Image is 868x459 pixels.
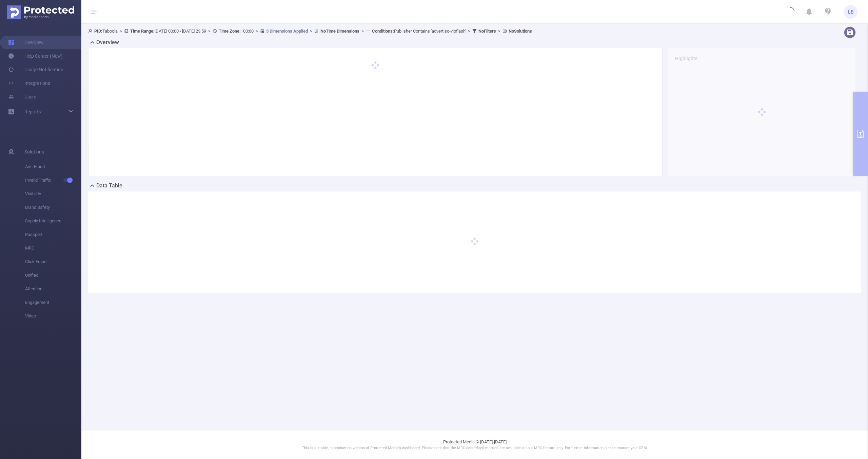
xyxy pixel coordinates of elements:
b: Conditions : [372,29,394,34]
span: > [254,29,260,34]
span: Video [25,309,81,323]
a: Overview [8,36,44,49]
span: Unified [25,269,81,282]
b: Time Range: [130,29,155,34]
span: Click Fraud [25,255,81,269]
img: Protected Media [7,5,74,19]
span: > [118,29,124,34]
b: No Solutions [509,29,532,34]
a: Reports [24,105,41,118]
span: Visibility [25,187,81,201]
b: No Filters [478,29,496,34]
span: Attention [25,282,81,296]
i: icon: loading [786,7,794,17]
span: Reports [24,109,41,114]
span: Supply Intelligence [25,214,81,228]
span: > [308,29,314,34]
footer: Protected Media © [DATE]-[DATE] [81,430,868,459]
h2: Overview [96,38,119,47]
b: Time Zone: [219,29,241,34]
a: Integrations [8,76,50,90]
b: PID: [94,29,102,34]
i: icon: user [88,29,94,33]
span: > [359,29,366,34]
span: Invalid Traffic [25,173,81,187]
span: > [206,29,213,34]
span: > [466,29,472,34]
span: > [496,29,502,34]
b: No Time Dimensions [320,29,359,34]
span: Brand Safety [25,201,81,214]
span: Solutions [24,145,44,159]
a: Help Center (New) [8,49,63,63]
span: Taboola [DATE] 00:00 - [DATE] 23:59 +00:00 [88,29,532,34]
a: Users [8,90,36,104]
span: MRC [25,241,81,255]
span: LB [848,5,854,19]
a: Usage Notification [8,63,63,76]
span: Passport [25,228,81,241]
span: Publisher Contains 'advertiso-vipflash' [372,29,466,34]
span: Anti-Fraud [25,160,81,173]
p: This is a stable, in production version of Protected Media's dashboard. Please note that the MRC ... [98,445,851,451]
h2: Data Table [96,182,122,190]
span: Engagement [25,296,81,309]
u: 3 Dimensions Applied [266,29,308,34]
